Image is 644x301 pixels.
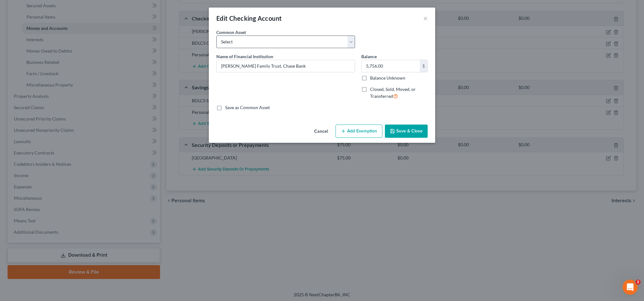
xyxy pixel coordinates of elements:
[623,280,638,295] iframe: Intercom live chat
[216,14,282,23] div: Edit Checking Account
[216,29,246,36] label: Common Asset
[370,86,416,99] span: Closed, Sold, Moved, or Transferred
[423,14,428,22] button: ×
[225,104,270,111] label: Save as Common Asset
[370,75,405,81] label: Balance Unknown
[362,60,420,72] input: 0.00
[309,125,333,138] button: Cancel
[216,54,273,59] span: Name of Financial Institution
[420,60,427,72] div: $
[361,53,377,60] label: Balance
[636,280,641,285] span: 2
[385,125,428,138] button: Save & Close
[336,125,382,138] button: Add Exemption
[217,60,355,72] input: Enter name...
